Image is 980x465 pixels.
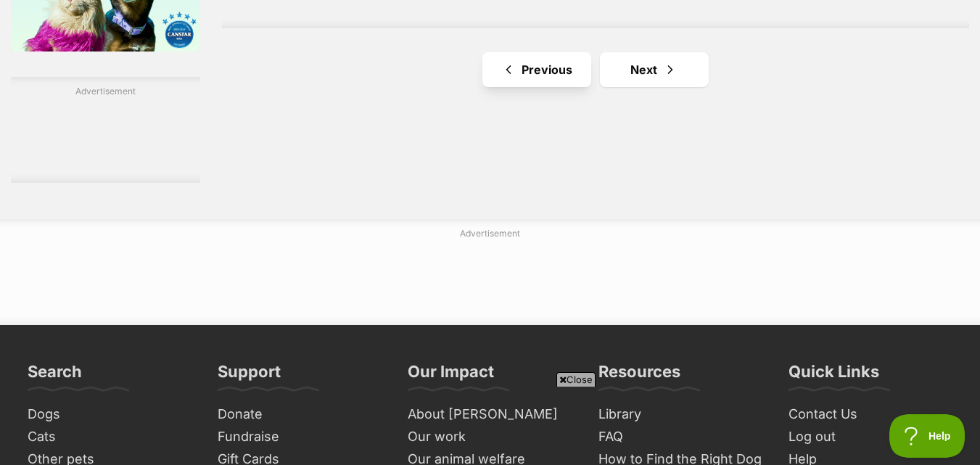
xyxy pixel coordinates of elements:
[212,403,387,426] a: Donate
[598,361,680,390] h3: Resources
[226,392,754,458] iframe: Advertisement
[783,403,958,426] a: Contact Us
[408,361,494,390] h3: Our Impact
[11,77,200,183] div: Advertisement
[212,426,387,448] a: Fundraise
[889,414,965,458] iframe: Help Scout Beacon - Open
[783,426,958,448] a: Log out
[22,426,197,448] a: Cats
[482,52,591,87] a: Previous page
[600,52,709,87] a: Next page
[556,372,596,387] span: Close
[222,52,969,87] nav: Pagination
[22,403,197,426] a: Dogs
[788,361,879,390] h3: Quick Links
[28,361,82,390] h3: Search
[218,361,281,390] h3: Support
